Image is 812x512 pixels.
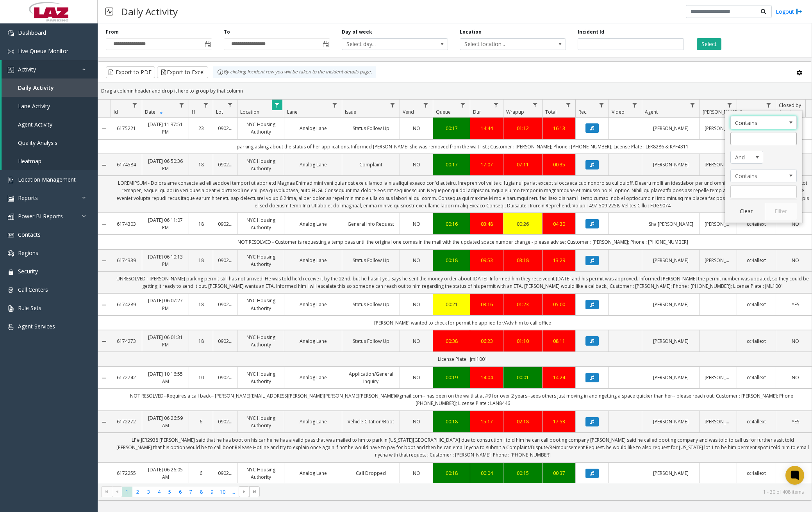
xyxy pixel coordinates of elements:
[413,221,420,227] span: NO
[18,176,76,183] span: Location Management
[647,257,695,264] a: [PERSON_NAME]
[18,157,41,165] span: Heatmap
[164,487,175,497] span: Page 5
[438,469,465,477] a: 00:18
[421,100,431,110] a: Vend Filter Menu
[547,469,571,477] a: 00:37
[98,302,111,308] a: Collapse Details
[130,100,140,110] a: Id Filter Menu
[508,374,537,381] a: 00:01
[508,161,537,168] div: 07:11
[508,418,537,425] a: 02:18
[647,418,695,425] a: [PERSON_NAME]
[647,374,695,381] a: [PERSON_NAME]
[781,469,810,477] a: NO
[98,258,111,264] a: Collapse Details
[289,125,337,132] a: Analog Lane
[18,84,54,91] span: Daily Activity
[413,125,420,132] span: NO
[475,337,498,345] a: 06:23
[764,100,774,110] a: Source Filter Menu
[2,134,98,152] a: Quality Analysis
[781,418,810,425] a: YES
[781,337,810,345] a: NO
[438,418,465,425] div: 00:18
[194,469,208,477] a: 6
[194,418,208,425] a: 6
[147,334,184,348] a: [DATE] 06:01:31 PM
[547,257,571,264] div: 13:29
[508,469,537,477] a: 00:15
[242,334,279,348] a: NYC Housing Authority
[547,161,571,168] a: 00:35
[115,257,137,264] a: 6174339
[491,100,501,110] a: Dur Filter Menu
[18,212,63,220] span: Power BI Reports
[225,100,236,110] a: Lot Filter Menu
[186,487,196,497] span: Page 7
[475,161,498,168] a: 17:07
[115,220,137,228] a: 6174303
[508,125,537,132] div: 01:12
[413,418,420,425] span: NO
[438,301,465,308] a: 00:21
[405,161,428,168] a: NO
[98,126,111,132] a: Collapse Details
[18,286,48,293] span: Call Centers
[781,374,810,381] a: NO
[547,301,571,308] a: 05:00
[8,30,14,36] img: 'icon'
[438,125,465,132] a: 00:17
[224,29,230,36] label: To
[405,257,428,264] a: NO
[8,214,14,220] img: 'icon'
[530,100,541,110] a: Wrapup Filter Menu
[725,100,735,110] a: Parker Filter Menu
[218,161,232,168] a: 090255
[242,466,279,481] a: NYC Housing Authority
[438,257,465,264] a: 00:18
[781,257,810,264] a: NO
[730,132,797,145] input: Parker Filter
[508,301,537,308] a: 01:23
[742,220,771,228] a: cc4allext
[547,337,571,345] div: 08:11
[475,469,498,477] a: 00:04
[563,100,574,110] a: Total Filter Menu
[2,60,98,78] a: Activity
[405,469,428,477] a: NO
[207,487,217,497] span: Page 9
[289,301,337,308] a: Analog Lane
[98,338,111,344] a: Collapse Details
[731,151,757,164] span: And
[8,305,14,312] img: 'icon'
[458,100,468,110] a: Queue Filter Menu
[547,418,571,425] a: 17:53
[242,121,279,136] a: NYC Housing Authority
[731,116,783,129] span: Contains
[194,374,208,381] a: 10
[8,232,14,238] img: 'icon'
[115,469,137,477] a: 6172255
[742,301,771,308] a: cc4allext
[8,269,14,275] img: 'icon'
[547,125,571,132] div: 16:13
[289,337,337,345] a: Analog Lane
[8,67,14,73] img: 'icon'
[705,257,732,264] a: [PERSON_NAME]
[438,161,465,168] div: 00:17
[18,194,38,202] span: Reports
[705,374,732,381] a: [PERSON_NAME]
[147,121,184,136] a: [DATE] 11:37:51 PM
[242,414,279,429] a: NYC Housing Authority
[475,125,498,132] div: 14:44
[115,337,137,345] a: 6174273
[347,125,395,132] a: Status Follow Up
[218,374,232,381] a: 090255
